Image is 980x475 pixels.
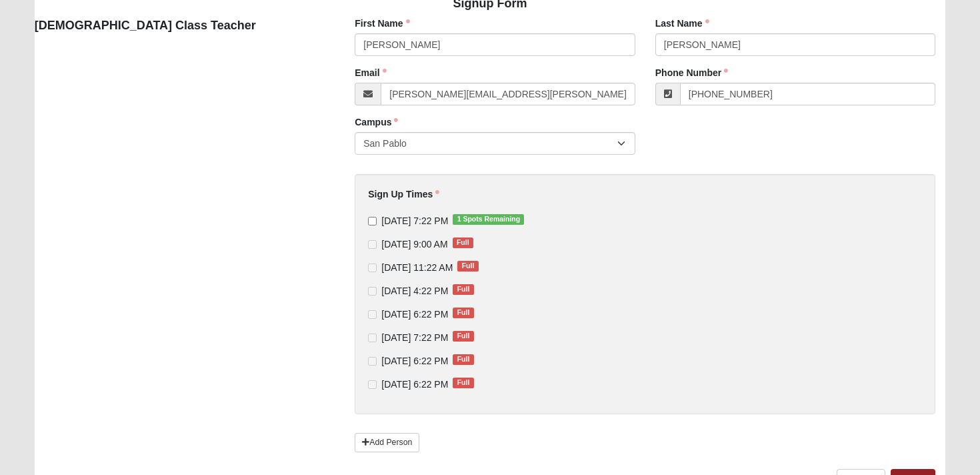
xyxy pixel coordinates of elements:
[381,309,448,320] span: [DATE] 6:22 PM
[453,238,473,248] span: Full
[355,115,398,129] label: Campus
[355,433,419,452] a: Add Person
[355,17,409,30] label: First Name
[368,357,377,366] input: [DATE] 6:22 PMFull
[381,286,448,296] span: [DATE] 4:22 PM
[655,17,709,30] label: Last Name
[368,380,377,389] input: [DATE] 6:22 PMFull
[453,214,524,225] span: 1 Spots Remaining
[35,19,256,32] strong: [DEMOGRAPHIC_DATA] Class Teacher
[368,310,377,319] input: [DATE] 6:22 PMFull
[368,187,439,201] label: Sign Up Times
[453,331,473,342] span: Full
[381,215,448,226] span: [DATE] 7:22 PM
[453,378,473,388] span: Full
[368,287,377,296] input: [DATE] 4:22 PMFull
[368,264,377,272] input: [DATE] 11:22 AMFull
[381,356,448,366] span: [DATE] 6:22 PM
[381,332,448,343] span: [DATE] 7:22 PM
[368,334,377,342] input: [DATE] 7:22 PMFull
[457,261,478,272] span: Full
[453,284,473,295] span: Full
[381,262,453,273] span: [DATE] 11:22 AM
[381,239,447,250] span: [DATE] 9:00 AM
[368,217,377,225] input: [DATE] 7:22 PM1 Spots Remaining
[453,308,473,318] span: Full
[355,66,386,79] label: Email
[453,354,473,365] span: Full
[381,379,448,390] span: [DATE] 6:22 PM
[655,66,729,79] label: Phone Number
[368,240,377,249] input: [DATE] 9:00 AMFull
